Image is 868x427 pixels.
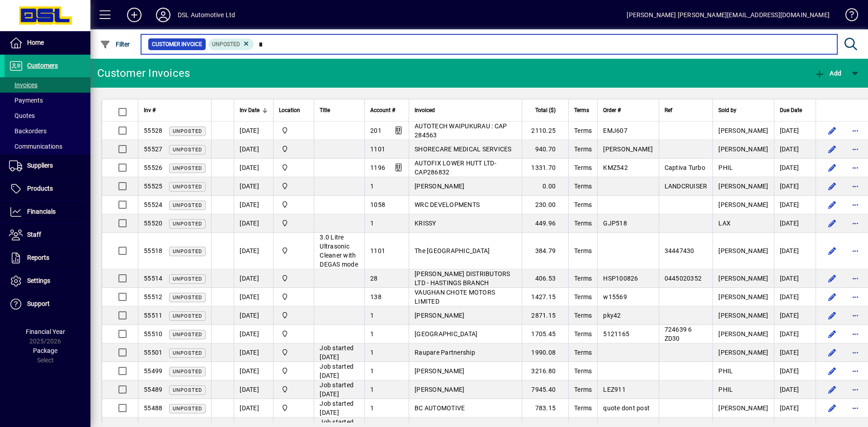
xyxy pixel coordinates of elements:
td: 940.70 [522,140,568,159]
button: More options [849,197,863,212]
span: Staff [27,231,41,238]
td: [DATE] [774,140,816,159]
span: [PERSON_NAME] [415,312,464,319]
span: Central [279,200,308,210]
td: [DATE] [774,343,816,362]
span: The [GEOGRAPHIC_DATA] [415,247,490,254]
span: 1 [370,220,374,227]
span: Terms [574,404,592,412]
span: Central [279,292,308,302]
button: Edit [825,123,840,138]
span: Unposted [173,147,202,153]
span: [PERSON_NAME] [718,247,768,254]
span: Terms [574,330,592,338]
td: [DATE] [774,233,816,269]
div: Ref [665,105,708,115]
span: Terms [574,220,592,227]
button: More options [849,216,863,230]
td: [DATE] [234,306,273,325]
td: [DATE] [234,399,273,418]
span: Unposted [173,202,202,208]
span: Unposted [173,276,202,282]
td: 1331.70 [522,159,568,177]
span: HSP100826 [603,275,638,282]
span: 55527 [144,145,162,153]
span: Unposted [173,221,202,227]
span: 1101 [370,247,385,254]
span: 201 [370,127,382,134]
span: Reports [27,254,49,261]
td: [DATE] [234,214,273,233]
div: Total ($) [528,105,564,115]
span: Title [320,105,330,115]
button: Edit [825,290,840,304]
td: 7945.40 [522,380,568,399]
button: More options [849,271,863,286]
span: 55489 [144,386,162,393]
span: Unposted [173,406,202,412]
span: 55488 [144,404,162,412]
span: Total ($) [535,105,556,115]
span: 55514 [144,275,162,282]
td: [DATE] [774,159,816,177]
div: Inv Date [240,105,268,115]
span: GJP518 [603,220,627,227]
a: Reports [5,247,90,269]
span: Terms [574,247,592,254]
span: LAX [718,220,731,227]
div: Customer Invoices [97,66,190,80]
span: WRC DEVELOPMENTS [415,201,480,208]
span: [PERSON_NAME] [415,386,464,393]
span: Support [27,300,50,307]
span: Settings [27,277,50,284]
span: 1 [370,330,374,338]
td: [DATE] [774,380,816,399]
td: [DATE] [234,288,273,306]
a: Products [5,178,90,200]
td: [DATE] [234,196,273,214]
td: 449.96 [522,214,568,233]
span: [PERSON_NAME] [603,145,653,153]
span: [PERSON_NAME] [718,330,768,338]
span: Terms [574,164,592,171]
button: Edit [825,179,840,193]
span: Terms [574,386,592,393]
td: [DATE] [234,362,273,380]
td: [DATE] [774,306,816,325]
td: 783.15 [522,399,568,418]
a: Support [5,293,90,315]
td: [DATE] [774,122,816,140]
span: [PERSON_NAME] DISTRIBUTORS LTD - HASTINGS BRANCH [415,270,510,286]
span: [PERSON_NAME] [718,275,768,282]
button: Edit [825,197,840,212]
div: Invoiced [415,105,516,115]
span: Central [279,181,308,191]
span: LEZ911 [603,386,626,393]
td: [DATE] [774,362,816,380]
span: 1101 [370,145,385,153]
a: Backorders [5,123,90,139]
span: Unposted [173,165,202,171]
span: Terms [574,105,589,115]
span: KRISSY [415,220,436,227]
a: Communications [5,139,90,154]
td: 2871.15 [522,306,568,325]
span: AUTOFIX LOWER HUTT LTD-CAP286832 [415,160,496,176]
button: Edit [825,216,840,230]
span: w15569 [603,293,627,300]
span: [PERSON_NAME] [415,183,464,190]
span: Filter [100,41,130,48]
td: [DATE] [234,140,273,159]
span: 1196 [370,164,385,171]
span: Central [279,385,308,394]
span: [PERSON_NAME] [718,145,768,153]
span: Unposted [173,313,202,319]
span: 1 [370,312,374,319]
span: 1058 [370,201,385,208]
button: Profile [149,7,178,23]
button: Edit [825,271,840,286]
span: 34447430 [665,247,694,254]
mat-chip: Customer Invoice Status: Unposted [208,38,254,50]
span: Terms [574,145,592,153]
span: PHIL [718,164,733,171]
